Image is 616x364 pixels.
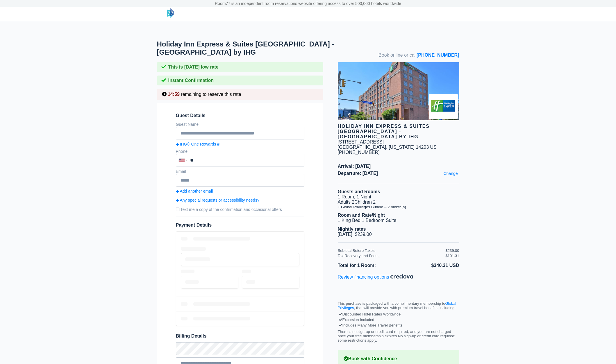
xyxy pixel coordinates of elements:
[338,213,385,218] b: Room and Rate/Night
[176,189,304,193] a: Add another email
[338,145,388,150] span: [GEOGRAPHIC_DATA],
[167,8,174,18] img: logo-header-small.png
[157,40,338,56] h1: Holiday Inn Express & Suites [GEOGRAPHIC_DATA] - [GEOGRAPHIC_DATA] by IHG
[338,218,459,223] li: 1 King Bed 1 Bedroom Suite
[378,53,459,58] span: Book online or call
[338,248,446,253] div: Subtotal Before Taxes:
[389,145,415,150] span: [US_STATE]
[429,94,458,119] img: Brand logo for Holiday Inn Express & Suites Buffalo Downtown - Medical CTR by IHG
[338,164,459,169] span: Arrival: [DATE]
[338,189,380,194] b: Guests and Rooms
[338,205,459,209] li: + Global Privileges Bundle – 2 month(s)
[157,62,323,72] div: This is [DATE] low rate
[338,194,459,200] li: 1 Room, 1 Night
[176,169,186,174] label: Email
[338,200,459,205] li: Adults 2
[176,205,304,214] label: Text me a copy of the confirmation and occasional offers
[354,200,376,205] span: Children 2
[168,92,180,97] span: 14:59
[338,62,459,120] img: hotel image
[338,254,446,258] div: Tax Recovery and Fees:
[446,254,459,258] div: $101.31
[176,113,304,118] span: Guest Details
[338,334,456,343] span: No sign-up or credit card required; some restrictions apply.
[176,155,189,166] div: United States: +1
[338,329,459,343] p: There is no sign-up or credit card required, and you are not charged once your free membership ex...
[176,198,304,202] a: Any special requests or accessibility needs?
[338,301,459,310] p: This purchase is packaged with a complimentary membership to , that will provide you with premium...
[157,76,323,85] div: Instant Confirmation
[181,92,241,97] span: remaining to reserve this rate
[338,150,459,155] div: [PHONE_NUMBER]
[176,149,188,154] label: Phone
[417,53,459,58] a: [PHONE_NUMBER]
[338,301,456,310] a: Global Privileges
[338,275,413,279] a: Review financing options
[344,356,453,361] b: Book with Confidence
[399,262,459,269] li: $340.31 USD
[442,170,459,177] a: Change
[338,124,459,139] div: Holiday Inn Express & Suites [GEOGRAPHIC_DATA] - [GEOGRAPHIC_DATA] by IHG
[176,223,212,227] span: Payment Details
[338,275,390,279] span: Review financing options
[430,145,437,150] span: US
[339,322,458,328] div: Includes Many More Travel Benefits
[339,311,458,317] div: Discounted Hotel Rates Worldwide
[338,232,372,237] span: [DATE] $239.00
[176,122,199,127] label: Guest Name
[338,139,384,145] div: [STREET_ADDRESS]
[338,262,399,269] li: Total for 1 Room:
[446,248,459,253] div: $239.00
[176,333,304,339] span: Billing Details
[176,142,304,146] a: IHG® One Rewards #
[338,171,459,176] span: Departure: [DATE]
[338,227,366,232] b: Nightly rates
[339,317,458,322] div: Excursion Included
[416,145,429,150] span: 14203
